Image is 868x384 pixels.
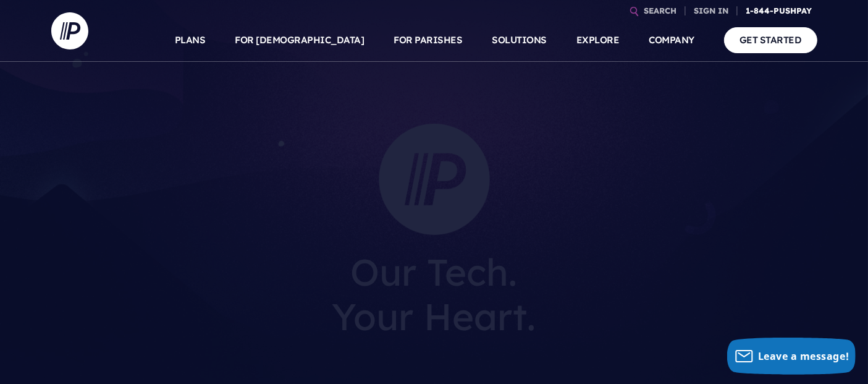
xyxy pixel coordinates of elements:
[727,338,856,375] button: Leave a message!
[175,19,206,62] a: PLANS
[235,19,364,62] a: FOR [DEMOGRAPHIC_DATA]
[649,19,695,62] a: COMPANY
[724,27,817,53] a: GET STARTED
[758,349,849,363] span: Leave a message!
[492,19,547,62] a: SOLUTIONS
[576,19,620,62] a: EXPLORE
[394,19,463,62] a: FOR PARISHES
